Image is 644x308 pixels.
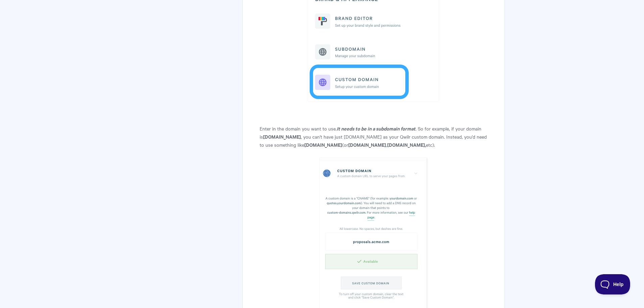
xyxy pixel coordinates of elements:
[263,133,301,140] strong: [DOMAIN_NAME]
[595,274,630,294] iframe: Toggle Customer Support
[337,125,415,132] strong: It needs to be in a subdomain format
[260,124,487,149] p: Enter in the domain you want to use. . So for example, if your domain is , you can't have just [D...
[348,141,386,148] strong: [DOMAIN_NAME]
[304,141,342,148] strong: [DOMAIN_NAME]
[387,141,426,148] strong: [DOMAIN_NAME],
